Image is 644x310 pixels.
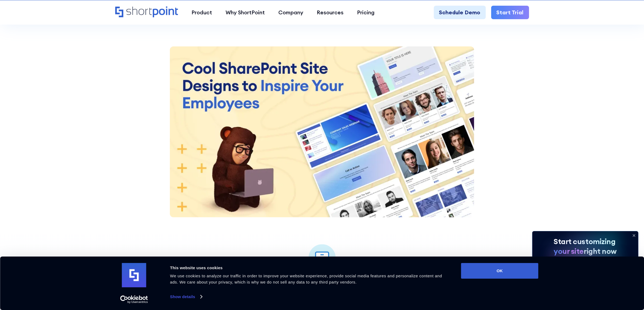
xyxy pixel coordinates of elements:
[278,8,303,16] div: Company
[115,6,178,18] a: Home
[170,265,449,271] div: This website uses cookies
[185,6,219,19] a: Product
[357,8,375,16] div: Pricing
[122,263,146,287] img: logo
[461,263,539,279] button: OK
[350,6,381,19] a: Pricing
[434,6,486,19] a: Schedule Demo
[310,6,350,19] a: Resources
[170,274,442,284] span: We use cookies to analyze our traffic in order to improve your website experience, provide social...
[219,6,272,19] a: Why ShortPoint
[170,293,202,301] a: Show details
[170,46,474,217] img: Top 5 Internal SharePoint Site Examples for your HR SharePoint Sites
[110,295,158,304] a: Usercentrics Cookiebot - opens in a new window
[317,8,344,16] div: Resources
[226,8,265,16] div: Why ShortPoint
[491,6,529,19] a: Start Trial
[272,6,310,19] a: Company
[191,8,212,16] div: Product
